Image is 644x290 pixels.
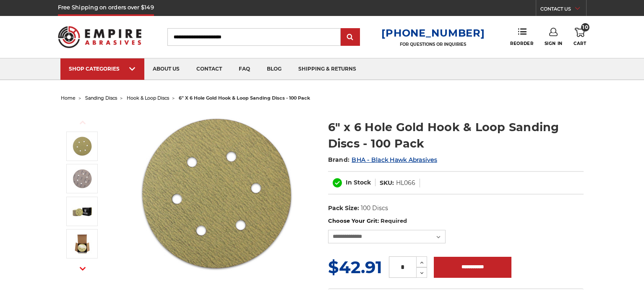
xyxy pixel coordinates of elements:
dt: Pack Size: [328,204,359,213]
span: Cart [574,41,586,46]
a: blog [258,58,290,80]
span: 6" x 6 hole gold hook & loop sanding discs - 100 pack [179,95,310,101]
img: 6 inch 6 hole hook and loop sanding disc [72,233,93,254]
a: Reorder [510,28,533,46]
h1: 6" x 6 Hole Gold Hook & Loop Sanding Discs - 100 Pack [328,119,584,152]
a: about us [144,58,188,80]
div: SHOP CATEGORIES [69,66,136,72]
button: Next [73,260,93,278]
dt: SKU: [380,179,394,187]
a: 10 Cart [574,28,586,46]
span: In Stock [346,179,371,186]
dd: 100 Discs [361,204,388,213]
a: faq [230,58,258,80]
a: shipping & returns [290,58,365,80]
span: Sign In [545,41,563,46]
span: Brand: [328,156,350,163]
img: Empire Abrasives [58,21,142,53]
span: $42.91 [328,257,382,277]
dd: HL066 [396,179,415,187]
span: 10 [581,23,589,32]
label: Choose Your Grit: [328,217,584,225]
img: 6 inch hook & loop disc 6 VAC Hole [72,136,93,157]
a: contact [188,58,230,80]
a: CONTACT US [540,4,586,16]
a: BHA - Black Hawk Abrasives [352,156,437,163]
a: [PHONE_NUMBER] [381,27,485,39]
a: sanding discs [85,95,117,101]
p: FOR QUESTIONS OR INQUIRIES [381,42,485,47]
button: Previous [73,113,93,132]
img: 6 in x 6 hole sanding disc pack [72,201,93,222]
input: Submit [342,29,359,46]
small: Required [381,217,407,224]
img: velcro backed 6 hole sanding disc [72,168,93,189]
a: hook & loop discs [127,95,169,101]
span: Reorder [510,41,533,46]
a: home [61,95,76,101]
img: 6 inch hook & loop disc 6 VAC Hole [133,110,300,278]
